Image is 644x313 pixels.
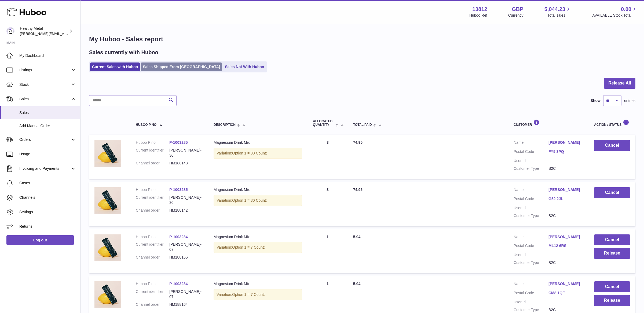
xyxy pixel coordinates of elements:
span: Sales [19,110,76,115]
button: Cancel [594,187,630,198]
span: 5,044.23 [544,6,565,13]
dt: Name [514,234,548,241]
dt: Huboo P no [136,187,169,192]
dt: Postal Code [514,243,548,250]
a: 0.00 AVAILABLE Stock Total [592,6,638,18]
div: Magnesium Drink Mix [214,140,302,145]
a: ML12 6RS [548,243,583,248]
dt: Current identifier [136,289,169,299]
td: 1 [308,229,348,274]
div: Huboo Ref [469,13,487,18]
span: Orders [19,137,71,142]
dt: Name [514,140,548,146]
dd: [PERSON_NAME]-07 [169,289,203,299]
a: [PERSON_NAME] [548,187,583,192]
div: Variation: [214,289,302,300]
span: Option 1 = 30 Count; [232,198,267,202]
dt: Postal Code [514,290,548,297]
dt: Channel order [136,161,169,166]
dd: B2C [548,260,583,265]
img: Product_31.jpg [94,281,121,308]
div: Currency [508,13,524,18]
span: Returns [19,224,76,229]
a: P-1003285 [169,187,188,192]
div: Action / Status [594,119,630,127]
dd: B2C [548,166,583,171]
span: Huboo P no [136,123,156,127]
img: jose@healthy-metal.com [6,27,14,35]
a: CM8 1QE [548,290,583,296]
a: FY5 3PQ [548,149,583,154]
h1: My Huboo - Sales report [89,35,635,43]
dt: Postal Code [514,196,548,203]
span: Option 1 = 7 Count; [232,292,265,297]
div: Variation: [214,242,302,253]
dt: User Id [514,300,548,305]
img: Product_31.jpg [94,140,121,167]
div: Healthy Metal [20,26,68,36]
dt: Channel order [136,302,169,307]
span: Channels [19,195,76,200]
div: Variation: [214,148,302,159]
span: entries [624,98,635,103]
span: 74.95 [353,187,363,192]
dt: Customer Type [514,307,548,312]
dd: HM188143 [169,161,203,166]
span: Settings [19,209,76,215]
dd: B2C [548,213,583,218]
div: Magnesium Drink Mix [214,234,302,240]
dt: Current identifier [136,148,169,158]
dt: User Id [514,252,548,257]
span: Option 1 = 30 Count; [232,151,267,155]
div: Variation: [214,195,302,206]
dt: Current identifier [136,195,169,205]
dt: Channel order [136,255,169,260]
dt: Huboo P no [136,281,169,286]
dd: HM188166 [169,255,203,260]
dt: Name [514,281,548,288]
a: 5,044.23 Total sales [544,6,572,18]
label: Show [591,98,601,103]
img: Product_31.jpg [94,234,121,261]
span: [PERSON_NAME][EMAIL_ADDRESS][DOMAIN_NAME] [20,31,108,36]
div: Magnesium Drink Mix [214,281,302,286]
dt: User Id [514,158,548,163]
span: My Dashboard [19,53,76,58]
dt: Postal Code [514,149,548,156]
span: Total paid [353,123,372,127]
a: P-1003285 [169,140,188,145]
strong: GBP [512,6,523,13]
span: Stock [19,82,71,87]
span: Cases [19,181,76,186]
button: Release All [604,78,635,89]
span: AVAILABLE Stock Total [592,13,638,18]
a: [PERSON_NAME] [548,281,583,286]
span: Option 1 = 7 Count; [232,245,265,249]
dt: Customer Type [514,260,548,265]
td: 3 [308,135,348,179]
dd: HM188142 [169,208,203,213]
a: [PERSON_NAME] [548,234,583,240]
dt: Name [514,187,548,194]
dt: Current identifier [136,242,169,252]
a: Sales Shipped From [GEOGRAPHIC_DATA] [141,62,222,71]
a: G52 2JL [548,196,583,201]
button: Release [594,248,630,259]
dd: HM188164 [169,302,203,307]
span: Add Manual Order [19,123,76,128]
dd: [PERSON_NAME]-30 [169,195,203,205]
dt: User Id [514,205,548,211]
span: Sales [19,97,71,102]
div: Customer [514,119,583,127]
dd: B2C [548,307,583,312]
img: Product_31.jpg [94,187,121,214]
strong: 13812 [472,6,487,13]
span: ALLOCATED Quantity [313,120,334,127]
dt: Huboo P no [136,234,169,240]
a: [PERSON_NAME] [548,140,583,145]
span: 5.94 [353,235,360,239]
a: P-1003284 [169,282,188,286]
span: Total sales [547,13,571,18]
a: Log out [6,235,74,245]
span: Description [214,123,236,127]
